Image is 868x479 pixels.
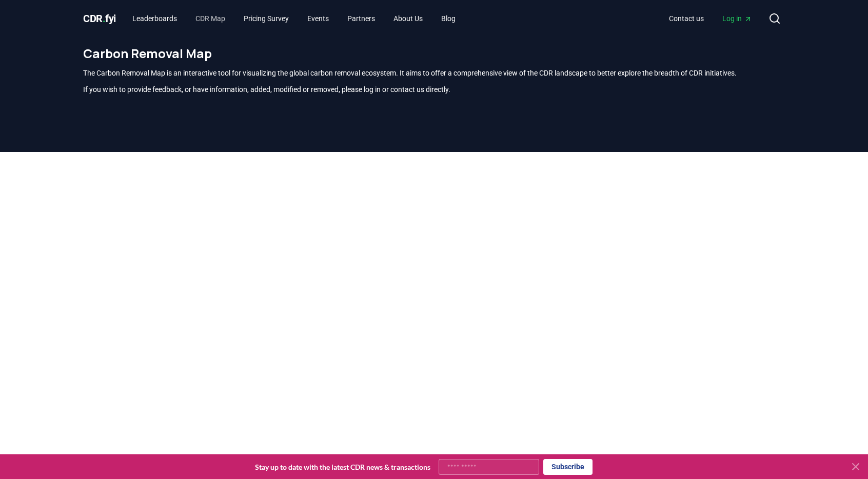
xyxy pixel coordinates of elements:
a: Leaderboards [124,9,185,28]
a: Pricing Survey [235,9,297,28]
a: Events [299,9,337,28]
nav: Main [661,9,760,28]
a: CDR Map [187,9,233,28]
a: Contact us [661,9,712,28]
a: Partners [339,9,383,28]
span: . [103,12,106,25]
p: If you wish to provide feedback, or have information, added, modified or removed, please log in o... [83,84,785,95]
a: CDR.fyi [83,11,116,26]
span: CDR fyi [83,12,116,25]
a: About Us [385,9,431,28]
a: Blog [433,9,464,28]
span: Log in [722,13,752,24]
p: The Carbon Removal Map is an interactive tool for visualizing the global carbon removal ecosystem... [83,68,785,78]
a: Log in [714,9,760,28]
h1: Carbon Removal Map [83,45,785,62]
nav: Main [124,9,464,28]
